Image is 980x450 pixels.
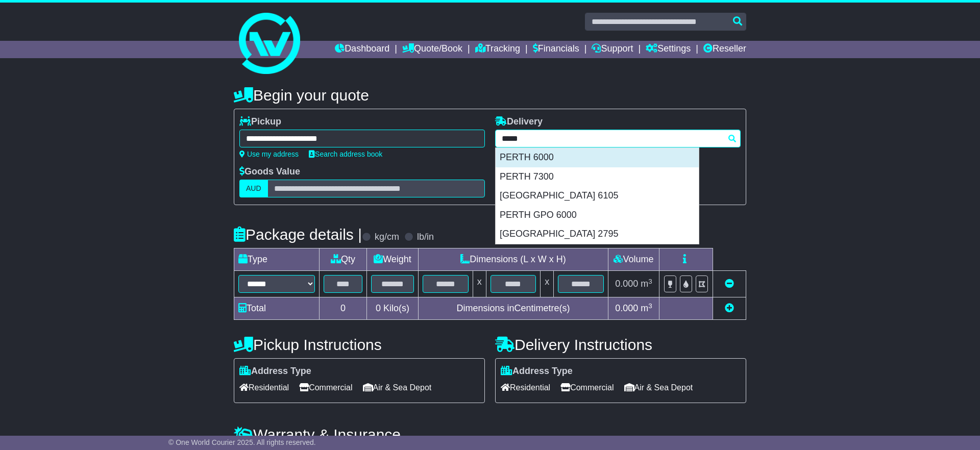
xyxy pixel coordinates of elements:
[234,87,746,104] h4: Begin your quote
[239,380,289,395] span: Residential
[375,232,399,243] label: kg/cm
[615,303,638,313] span: 0.000
[309,150,382,158] a: Search address book
[367,248,419,271] td: Weight
[495,336,746,353] h4: Delivery Instructions
[533,41,579,58] a: Financials
[624,380,693,395] span: Air & Sea Depot
[501,366,573,377] label: Address Type
[496,186,699,206] div: [GEOGRAPHIC_DATA] 6105
[615,279,638,289] span: 0.000
[402,41,462,58] a: Quote/Book
[608,248,659,271] td: Volume
[475,41,520,58] a: Tracking
[335,41,389,58] a: Dashboard
[496,167,699,187] div: PERTH 7300
[501,380,550,395] span: Residential
[417,232,434,243] label: lb/in
[646,41,691,58] a: Settings
[541,271,554,297] td: x
[367,297,419,320] td: Kilo(s)
[363,380,432,395] span: Air & Sea Depot
[641,303,652,313] span: m
[495,116,543,128] label: Delivery
[473,271,486,297] td: x
[376,303,381,313] span: 0
[725,279,734,289] a: Remove this item
[560,380,614,395] span: Commercial
[168,438,316,446] span: © One World Courier 2025. All rights reserved.
[496,206,699,225] div: PERTH GPO 6000
[234,248,320,271] td: Type
[703,41,746,58] a: Reseller
[495,130,741,147] typeahead: Please provide city
[592,41,633,58] a: Support
[239,180,268,197] label: AUD
[641,279,652,289] span: m
[234,336,485,353] h4: Pickup Instructions
[496,148,699,167] div: PERTH 6000
[239,366,311,377] label: Address Type
[299,380,352,395] span: Commercial
[239,150,299,158] a: Use my address
[725,303,734,313] a: Add new item
[648,278,652,285] sup: 3
[239,116,281,128] label: Pickup
[496,224,699,244] div: [GEOGRAPHIC_DATA] 2795
[418,248,608,271] td: Dimensions (L x W x H)
[234,426,746,443] h4: Warranty & Insurance
[234,297,320,320] td: Total
[320,297,367,320] td: 0
[320,248,367,271] td: Qty
[418,297,608,320] td: Dimensions in Centimetre(s)
[239,166,300,178] label: Goods Value
[234,226,362,243] h4: Package details |
[648,302,652,310] sup: 3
